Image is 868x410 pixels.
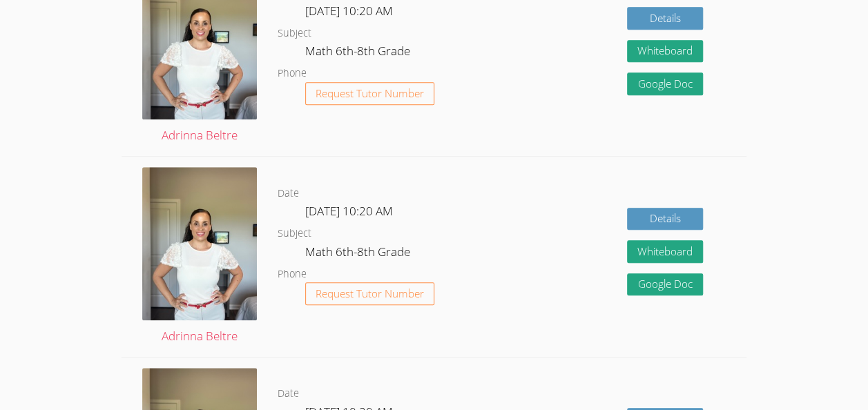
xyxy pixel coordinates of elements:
dt: Subject [278,225,311,242]
a: Google Doc [627,273,703,296]
a: Google Doc [627,72,703,95]
a: Details [627,7,703,30]
a: Adrinna Beltre [142,167,257,346]
img: IMG_9685.jpeg [142,167,257,320]
button: Request Tutor Number [305,82,434,105]
span: [DATE] 10:20 AM [305,3,393,19]
button: Whiteboard [627,240,703,263]
button: Request Tutor Number [305,282,434,305]
dd: Math 6th-8th Grade [305,41,413,65]
dt: Subject [278,25,311,42]
span: Request Tutor Number [316,289,424,299]
span: Request Tutor Number [316,88,424,99]
dt: Phone [278,65,307,82]
span: [DATE] 10:20 AM [305,203,393,219]
button: Whiteboard [627,40,703,63]
dd: Math 6th-8th Grade [305,242,413,266]
dt: Date [278,385,299,402]
a: Details [627,208,703,231]
dt: Date [278,185,299,202]
dt: Phone [278,266,307,283]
